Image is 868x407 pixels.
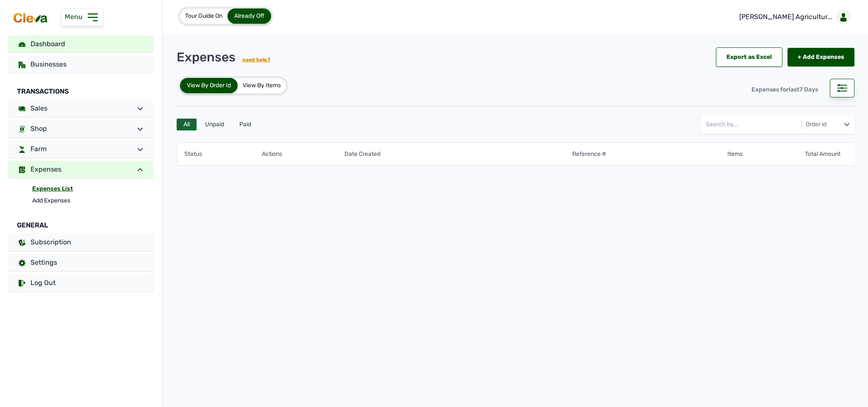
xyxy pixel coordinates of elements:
a: Dashboard [8,36,153,53]
a: Expenses List [32,183,153,195]
span: Businesses [31,60,67,68]
a: Businesses [8,56,153,73]
div: Unpaid [198,119,231,130]
span: Subscription [31,238,71,246]
span: Already Off [234,12,264,19]
span: Settings [31,258,57,266]
a: Add Expenses [32,195,153,207]
span: Shop [31,125,47,133]
div: View By Order Id [180,78,238,93]
th: Actions [261,150,339,159]
span: Sales [31,104,47,112]
span: Tour Guide On [185,12,222,19]
input: Search by... [706,115,828,134]
a: Shop [8,120,153,137]
div: Expenses [177,50,270,65]
th: Status [184,150,261,159]
span: Log Out [31,279,55,287]
div: View By Items [238,78,286,93]
span: Dashboard [31,40,65,48]
div: Export as Excel [716,47,782,67]
span: Expenses [31,165,61,173]
span: Menu [65,13,86,21]
a: Settings [8,254,153,271]
div: Paid [233,119,258,130]
a: + Add Expenses [788,48,854,66]
a: [PERSON_NAME] Agricultur... [732,5,854,29]
a: Expenses [8,161,153,178]
th: Date Created [344,150,572,159]
span: last [789,86,799,93]
span: Farm [31,145,47,153]
div: All [177,119,197,130]
th: Items [727,150,804,159]
a: Farm [8,141,153,158]
div: Order id [804,120,828,129]
div: Transactions [8,76,153,100]
img: cleva_logo.png [12,12,49,24]
div: General [8,210,153,234]
a: need help? [242,57,270,63]
th: Reference # [572,150,727,159]
div: Expenses for 7 Days [745,80,825,99]
p: [PERSON_NAME] Agricultur... [739,12,832,22]
a: Sales [8,100,153,117]
a: Subscription [8,234,153,251]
